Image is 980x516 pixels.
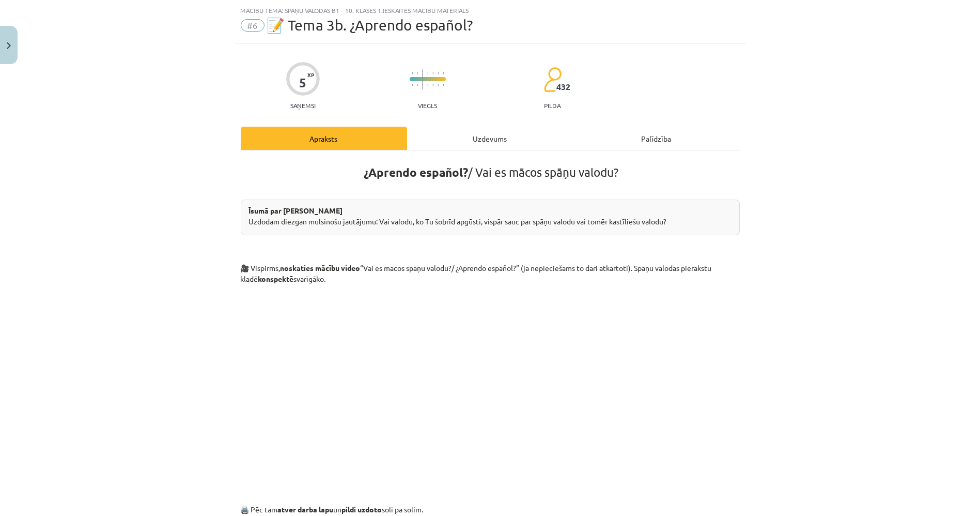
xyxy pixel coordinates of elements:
[241,160,740,179] h1: / Vai es mācos spāņu valodu?
[307,72,314,78] span: XP
[278,505,334,514] strong: atver darba lapu
[432,72,433,74] img: icon-short-line-57e1e144782c952c97e751825c79c345078a6d821885a25fce030b3d8c18986b.svg
[299,75,306,90] div: 5
[241,7,740,14] div: Mācību tēma: Spāņu valodas b1 - 10. klases 1.ieskaites mācību materiāls
[427,72,428,74] img: icon-short-line-57e1e144782c952c97e751825c79c345078a6d821885a25fce030b3d8c18986b.svg
[342,505,382,514] strong: pildi uzdoto
[241,19,265,32] span: #6
[258,274,294,283] strong: konspektē
[7,42,11,49] img: icon-close-lesson-0947bae3869378f0d4975bcd49f059093ad1ed9edebbc8119c70593378902aed.svg
[443,72,444,74] img: icon-short-line-57e1e144782c952c97e751825c79c345078a6d821885a25fce030b3d8c18986b.svg
[544,102,561,109] p: pilda
[418,102,437,109] p: Viegls
[249,206,343,215] strong: Īsumā par [PERSON_NAME]
[286,102,320,109] p: Saņemsi
[281,263,361,272] strong: noskaties mācību video
[438,84,439,86] img: icon-short-line-57e1e144782c952c97e751825c79c345078a6d821885a25fce030b3d8c18986b.svg
[241,257,740,284] p: 🎥 Vispirms, “Vai es mācos spāņu valodu?/ ¿Aprendo español?” (ja nepieciešams to dari atkārtoti). ...
[407,127,573,150] div: Uzdevums
[417,84,418,86] img: icon-short-line-57e1e144782c952c97e751825c79c345078a6d821885a25fce030b3d8c18986b.svg
[241,127,407,150] div: Apraksts
[543,67,562,93] img: students-c634bb4e5e11cddfef0936a35e636f08e4e9abd3cc4e673bd6f9a4125e45ecb1.svg
[427,84,428,86] img: icon-short-line-57e1e144782c952c97e751825c79c345078a6d821885a25fce030b3d8c18986b.svg
[432,84,433,86] img: icon-short-line-57e1e144782c952c97e751825c79c345078a6d821885a25fce030b3d8c18986b.svg
[443,84,444,86] img: icon-short-line-57e1e144782c952c97e751825c79c345078a6d821885a25fce030b3d8c18986b.svg
[364,165,469,180] strong: ¿Aprendo español?
[412,84,413,86] img: icon-short-line-57e1e144782c952c97e751825c79c345078a6d821885a25fce030b3d8c18986b.svg
[267,17,473,34] span: 📝 Tema 3b. ¿Aprendo español?
[417,72,418,74] img: icon-short-line-57e1e144782c952c97e751825c79c345078a6d821885a25fce030b3d8c18986b.svg
[438,72,439,74] img: icon-short-line-57e1e144782c952c97e751825c79c345078a6d821885a25fce030b3d8c18986b.svg
[412,72,413,74] img: icon-short-line-57e1e144782c952c97e751825c79c345078a6d821885a25fce030b3d8c18986b.svg
[556,82,570,92] span: 432
[422,69,423,89] img: icon-long-line-d9ea69661e0d244f92f715978eff75569469978d946b2353a9bb055b3ed8787d.svg
[241,200,740,235] div: Uzdodam diezgan mulsinošu jautājumu: Vai valodu, ko Tu šobrīd apgūsti, vispār sauc par spāņu valo...
[573,127,740,150] div: Palīdzība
